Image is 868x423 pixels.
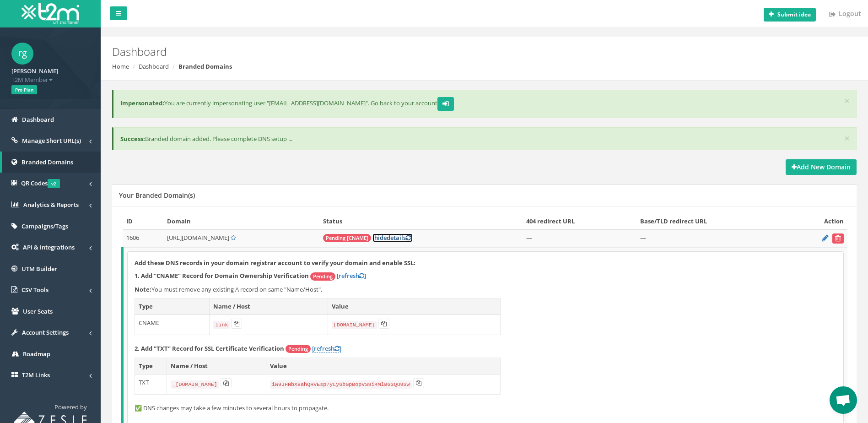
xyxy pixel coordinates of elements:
[636,229,787,247] td: —
[786,159,857,175] a: Add New Domain
[764,8,816,22] button: Submit idea
[286,345,311,353] span: Pending
[112,46,730,58] h2: Dashboard
[523,229,636,247] td: —
[310,272,335,281] span: Pending
[135,358,167,374] th: Type
[270,380,412,389] code: iW9JHNbX8ahQRVEsp7yLy6bGpBopvS9i4MlBG3Qu9Sw
[21,179,60,187] span: QR Codes
[11,85,37,94] span: Pro Plan
[374,233,387,242] span: hide
[22,136,81,145] span: Manage Short URL(s)
[11,43,33,65] span: rg
[135,344,284,352] strong: 2. Add "TXT" Record for SSL Certificate Verification
[112,127,857,151] div: Branded domain added. Please complete DNS setup ...
[636,213,787,229] th: Base/TLD redirect URL
[112,62,129,70] a: Home
[139,62,169,70] a: Dashboard
[830,386,857,414] a: Open chat
[135,271,309,280] strong: 1. Add "CNAME" Record for Domain Ownership Verification
[123,229,164,247] td: 1606
[167,358,266,374] th: Name / Host
[23,350,50,358] span: Roadmap
[48,179,60,188] span: v2
[22,328,69,336] span: Account Settings
[323,234,371,242] span: Pending [CNAME]
[135,404,836,412] p: ✅ DNS changes may take a few minutes to several hours to propagate.
[163,213,319,229] th: Domain
[123,213,164,229] th: ID
[22,371,50,379] span: T2M Links
[844,134,850,143] button: ×
[312,344,341,353] a: [refresh]
[337,271,366,280] a: [refresh]
[23,243,75,251] span: API & Integrations
[135,285,151,293] b: Note:
[22,222,68,230] span: Campaigns/Tags
[213,321,230,329] code: link
[22,265,57,273] span: UTM Builder
[11,67,58,75] strong: [PERSON_NAME]
[319,213,523,229] th: Status
[328,298,500,315] th: Value
[231,233,236,242] a: Set Default
[792,163,851,171] strong: Add New Domain
[178,62,232,70] strong: Branded Domains
[167,233,229,242] span: [URL][DOMAIN_NAME]
[777,11,811,18] b: Submit idea
[120,99,164,107] b: Impersonated:
[171,380,219,389] code: _[DOMAIN_NAME]
[11,76,89,84] span: T2M Member
[332,321,377,329] code: [DOMAIN_NAME]
[266,358,500,374] th: Value
[22,286,49,294] span: CSV Tools
[135,315,210,335] td: CNAME
[22,115,54,124] span: Dashboard
[119,192,195,199] h5: Your Branded Domain(s)
[787,213,847,229] th: Action
[135,374,167,394] td: TXT
[523,213,636,229] th: 404 redirect URL
[372,233,413,242] a: [hidedetails]
[120,135,145,143] b: Success:
[210,298,328,315] th: Name / Host
[23,201,79,209] span: Analytics & Reports
[844,96,850,106] button: ×
[11,65,89,84] a: [PERSON_NAME] T2M Member
[112,90,857,118] div: You are currently impersonating user "[EMAIL_ADDRESS][DOMAIN_NAME]". Go back to your account
[54,403,87,411] span: Powered by
[22,158,73,166] span: Branded Domains
[135,259,415,267] strong: Add these DNS records in your domain registrar account to verify your domain and enable SSL:
[135,298,210,315] th: Type
[135,285,836,294] p: You must remove any existing A record on same "Name/Host".
[22,3,79,24] img: T2M
[23,307,53,315] span: User Seats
